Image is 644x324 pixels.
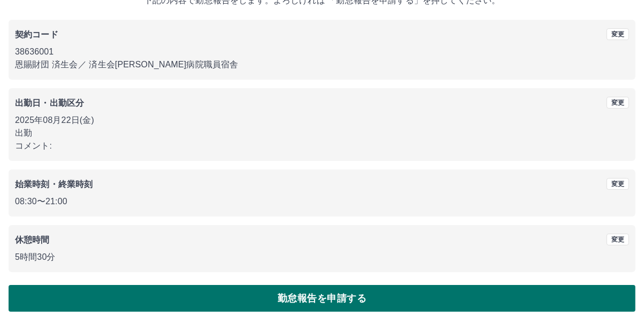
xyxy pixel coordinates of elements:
[15,114,629,127] p: 2025年08月22日(金)
[607,97,629,109] button: 変更
[9,285,635,312] button: 勤怠報告を申請する
[15,235,50,244] b: 休憩時間
[607,28,629,40] button: 変更
[15,180,93,189] b: 始業時刻・終業時刻
[607,178,629,190] button: 変更
[15,251,629,264] p: 5時間30分
[15,58,629,71] p: 恩賜財団 済生会 ／ 済生会[PERSON_NAME]病院職員宿舎
[15,195,629,208] p: 08:30 〜 21:00
[607,234,629,245] button: 変更
[15,45,629,58] p: 38636001
[15,30,58,39] b: 契約コード
[15,140,629,152] p: コメント:
[15,98,84,107] b: 出勤日・出勤区分
[15,127,629,140] p: 出勤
